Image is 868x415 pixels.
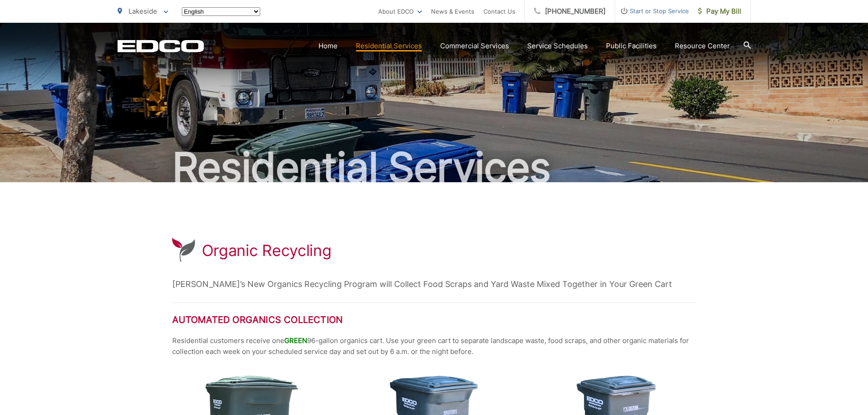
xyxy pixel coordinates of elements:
a: Commercial Services [440,41,509,51]
h1: Organic Recycling [202,241,332,260]
a: Home [318,41,338,51]
a: About EDCO [378,6,422,17]
a: EDCD logo. Return to the homepage. [118,40,204,52]
a: Service Schedules [527,41,588,51]
span: GREEN [284,336,307,345]
p: [PERSON_NAME]’s New Organics Recycling Program will Collect Food Scraps and Yard Waste Mixed Toge... [172,277,696,291]
a: News & Events [431,6,474,17]
a: Contact Us [483,6,515,17]
a: Resource Center [675,41,730,51]
select: Select a language [182,7,260,16]
h2: Residential Services [118,145,751,190]
span: Lakeside [128,7,157,15]
a: Public Facilities [606,41,657,51]
h2: Automated Organics Collection [172,314,696,325]
span: Pay My Bill [698,6,741,17]
p: Residential customers receive one 96-gallon organics cart. Use your green cart to separate landsc... [172,335,696,357]
a: Residential Services [356,41,422,51]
